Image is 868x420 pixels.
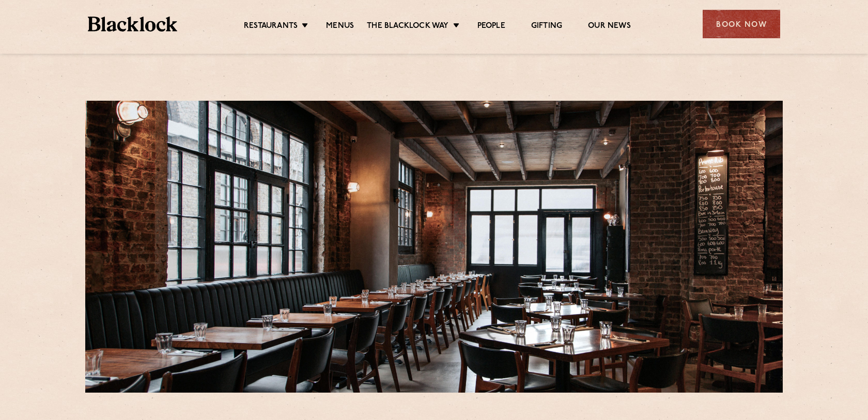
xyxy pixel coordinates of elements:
[588,21,631,33] a: Our News
[477,21,505,33] a: People
[88,17,177,32] img: BL_Textured_Logo-footer-cropped.svg
[703,10,780,38] div: Book Now
[531,21,562,33] a: Gifting
[244,21,298,33] a: Restaurants
[367,21,448,33] a: The Blacklock Way
[326,21,354,33] a: Menus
